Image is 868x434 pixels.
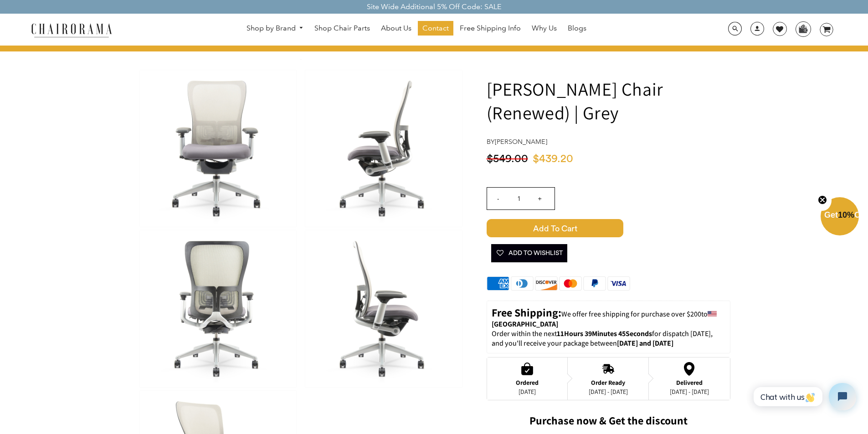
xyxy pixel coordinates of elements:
span: About Us [381,24,411,33]
span: 10% [838,210,854,220]
p: to [492,306,725,329]
span: Add To Wishlist [496,244,563,262]
a: [PERSON_NAME] [495,138,547,146]
iframe: Tidio Chat [746,375,864,418]
div: Order Ready [589,379,628,386]
strong: [GEOGRAPHIC_DATA] [492,319,558,329]
a: Why Us [527,21,561,36]
span: $549.00 [487,153,528,164]
div: Delivered [670,379,709,386]
span: Free Shipping Info [460,24,521,33]
span: Contact [422,24,449,33]
div: Ordered [516,379,539,386]
img: Zody Chair (Renewed) | Grey - chairorama [140,230,296,387]
a: Shop Chair Parts [310,21,375,36]
h4: by [487,138,730,146]
span: Blogs [568,24,586,33]
p: Order within the next for dispatch [DATE], and you'll receive your package between [492,329,725,348]
strong: [DATE] and [DATE] [617,338,673,348]
nav: DesktopNavigation [156,21,677,38]
img: Zody Chair (Renewed) | Grey - chairorama [305,230,462,387]
input: - [487,188,509,209]
div: [DATE] - [DATE] [589,388,628,395]
h2: Purchase now & Get the discount [487,414,730,432]
a: Zody Chair (Renewed) | Grey - chairorama [301,54,301,63]
h1: [PERSON_NAME] Chair (Renewed) | Grey [487,77,730,124]
a: Shop by Brand [242,21,308,36]
a: Free Shipping Info [455,21,525,36]
a: Blogs [563,21,591,36]
a: About Us [376,21,416,36]
img: Zody Chair (Renewed) | Grey - chairorama [140,70,296,227]
strong: Free Shipping: [492,305,561,320]
div: [DATE] - [DATE] [670,388,709,395]
img: WhatsApp_Image_2024-07-12_at_16.23.01.webp [796,22,810,36]
span: Get Off [824,210,866,220]
span: We offer free shipping for purchase over $200 [561,309,701,319]
img: Zody Chair (Renewed) | Grey - chairorama [305,70,462,227]
span: $439.20 [533,153,573,164]
input: + [529,188,551,209]
img: chairorama [26,22,117,38]
button: Close teaser [813,190,832,211]
button: Add To Wishlist [491,244,567,262]
button: Add to Cart [487,219,730,237]
span: Add to Cart [487,219,623,237]
div: Get10%OffClose teaser [821,198,859,236]
span: 11Hours 39Minutes 45Seconds [557,329,652,338]
a: Contact [418,21,453,36]
span: Why Us [532,24,557,33]
span: Shop Chair Parts [314,24,370,33]
div: [DATE] [516,388,539,395]
img: Zody Chair (Renewed) | Grey - chairorama [301,59,301,60]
